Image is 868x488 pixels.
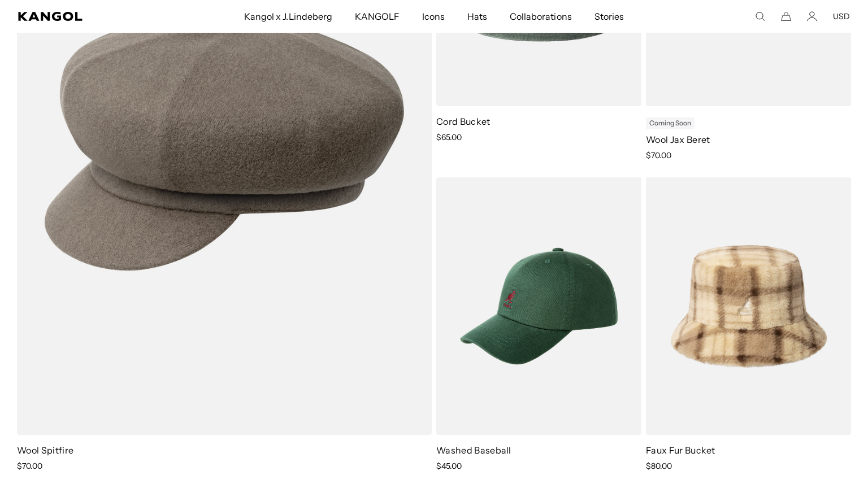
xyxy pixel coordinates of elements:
[807,11,817,21] a: Account
[833,11,850,21] button: USD
[646,177,851,435] img: color-beige-multi-plaid
[436,444,641,456] p: Washed Baseball
[646,133,851,146] p: Wool Jax Beret
[436,461,462,471] span: $45.00
[436,177,641,435] img: color-algae
[781,11,791,21] button: Cart
[17,461,42,471] span: $70.00
[18,12,161,21] a: Kangol
[646,150,671,160] span: $70.00
[17,444,432,456] p: Wool Spitfire
[436,115,641,128] p: Cord Bucket
[646,461,672,471] span: $80.00
[755,11,765,21] summary: Search here
[646,444,851,456] p: Faux Fur Bucket
[646,117,695,129] div: Coming Soon
[436,132,462,142] span: $65.00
